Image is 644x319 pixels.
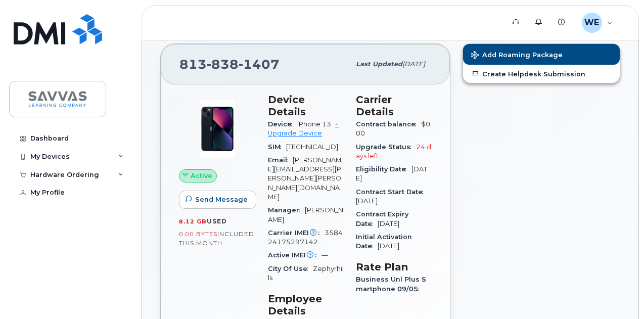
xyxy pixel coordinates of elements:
span: 24 days left [356,143,431,160]
span: [DATE] [378,242,399,250]
span: Carrier IMEI [268,229,325,237]
span: WE [584,17,599,29]
button: Send Message [179,191,256,209]
span: City Of Use [268,265,313,272]
h3: Rate Plan [356,261,432,273]
span: [DATE] [402,60,425,68]
span: Add Roaming Package [471,51,563,61]
span: used [207,217,227,225]
h3: Employee Details [268,293,344,317]
span: SIM [268,143,286,151]
span: Active [191,171,212,180]
button: Add Roaming Package [463,44,620,65]
span: 1407 [239,57,280,72]
a: Create Helpdesk Submission [463,65,620,83]
span: Contract Start Date [356,188,428,196]
iframe: Messenger Launcher [600,275,636,311]
span: Send Message [195,195,248,204]
span: Email [268,156,293,164]
span: Business Unl Plus Smartphone 09/05 [356,276,426,292]
span: [DATE] [378,220,399,227]
span: included this month [179,230,254,247]
span: 0.00 Bytes [179,231,217,238]
span: [TECHNICAL_ID] [286,143,338,151]
span: Zephyrhills [268,265,344,282]
span: Manager [268,206,305,214]
div: Wayne Eichen [575,13,620,33]
span: [DATE] [356,197,378,205]
span: Eligibility Date [356,165,411,173]
span: [PERSON_NAME][EMAIL_ADDRESS][PERSON_NAME][PERSON_NAME][DOMAIN_NAME] [268,156,341,201]
span: 838 [207,57,239,72]
span: — [321,251,328,259]
span: Initial Activation Date [356,233,412,250]
span: Last updated [356,60,402,68]
span: 8.12 GB [179,218,207,225]
h3: Carrier Details [356,94,432,118]
img: image20231002-3703462-1ig824h.jpeg [187,99,248,159]
span: Contract Expiry Date [356,210,408,227]
span: 813 [179,57,280,72]
span: Upgrade Status [356,143,416,151]
span: Contract balance [356,120,421,128]
span: Device [268,120,297,128]
h3: Device Details [268,94,344,118]
span: iPhone 13 [297,120,331,128]
span: Active IMEI [268,251,321,259]
span: [PERSON_NAME] [268,206,343,223]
